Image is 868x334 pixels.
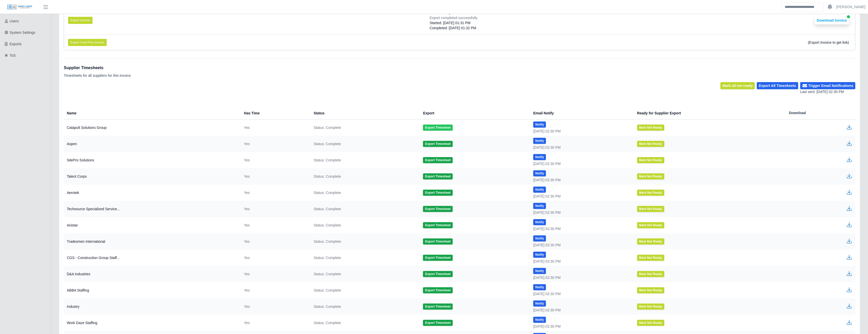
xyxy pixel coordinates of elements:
[533,145,629,150] div: [DATE] 02:30 PM
[423,238,452,245] button: Export Timesheet
[637,222,664,228] button: Mark Not Ready
[64,282,240,298] td: ABBA Staffing
[430,20,477,25] div: Started: [DATE] 01:31 PM
[68,39,107,46] button: Export Cost-Plus Invoice
[314,158,341,163] span: Status: Complete
[533,210,629,215] div: [DATE] 02:30 PM
[314,206,341,211] span: Status: Complete
[64,315,240,331] td: Work Daze Staffing
[533,242,629,248] div: [DATE] 02:30 PM
[240,250,310,266] td: Yes
[430,15,477,20] div: Export completed successfully
[423,255,452,261] button: Export Timesheet
[637,255,664,261] button: Mark Not Ready
[836,4,865,10] a: [PERSON_NAME]
[64,201,240,217] td: Techsource Specialized Service...
[240,107,310,119] th: Has Time
[64,107,240,119] th: Name
[7,4,33,10] img: SLM Logo
[533,129,629,134] div: [DATE] 02:30 PM
[423,320,452,326] button: Export Timesheet
[757,82,798,89] button: Export All Timesheets
[423,141,452,147] button: Export Timesheet
[64,217,240,233] td: Anistar
[800,89,855,95] div: Last sent: [DATE] 02:30 PM
[419,107,529,119] th: Export
[314,223,341,228] span: Status: Complete
[533,122,546,128] button: Notify
[533,259,629,264] div: [DATE] 02:30 PM
[637,320,664,326] button: Mark Not Ready
[314,125,341,130] span: Status: Complete
[240,168,310,185] td: Yes
[533,161,629,166] div: [DATE] 02:30 PM
[781,3,824,11] input: Search
[10,42,22,46] span: Exports
[10,53,16,57] span: ToS
[529,107,633,119] th: Email Notify
[240,119,310,136] td: Yes
[423,190,452,196] button: Export Timesheet
[240,298,310,315] td: Yes
[637,271,664,277] button: Mark Not Ready
[423,206,452,212] button: Export Timesheet
[314,255,341,260] span: Status: Complete
[314,190,341,195] span: Status: Complete
[533,252,546,258] button: Notify
[637,190,664,196] button: Mark Not Ready
[64,152,240,168] td: SitePro Solutions
[720,82,755,89] button: Mark all not ready
[637,173,664,179] button: Mark Not Ready
[533,187,546,193] button: Notify
[637,141,664,147] button: Mark Not Ready
[314,304,341,309] span: Status: Complete
[314,141,341,146] span: Status: Complete
[423,303,452,310] button: Export Timesheet
[533,226,629,231] div: [DATE] 02:30 PM
[533,219,546,225] button: Notify
[64,250,240,266] td: CGS - Construction Group Staff...
[533,317,546,323] button: Notify
[430,25,477,31] div: Completed: [DATE] 01:32 PM
[637,157,664,163] button: Mark Not Ready
[64,185,240,201] td: Aerotek
[314,288,341,293] span: Status: Complete
[785,107,855,119] th: Download
[637,287,664,293] button: Mark Not Ready
[64,73,132,78] p: Timesheets for all suppliers for this invoice.
[240,136,310,152] td: Yes
[10,19,19,23] span: Users
[240,315,310,331] td: Yes
[533,177,629,183] div: [DATE] 02:30 PM
[64,136,240,152] td: Aspen
[533,203,546,209] button: Notify
[64,65,132,71] h1: Supplier Timesheets
[533,194,629,199] div: [DATE] 02:30 PM
[310,107,419,119] th: Status
[533,138,546,144] button: Notify
[533,308,629,313] div: [DATE] 02:30 PM
[808,40,849,44] span: (Export Invoice to get link)
[314,174,341,179] span: Status: Complete
[533,268,546,274] button: Notify
[533,154,546,160] button: Notify
[64,298,240,315] td: Industry
[240,185,310,201] td: Yes
[633,107,785,119] th: Ready for Supplier Export
[533,235,546,241] button: Notify
[533,300,546,307] button: Notify
[423,157,452,163] button: Export Timesheet
[533,284,546,290] button: Notify
[533,170,546,176] button: Notify
[314,320,341,325] span: Status: Complete
[815,18,849,22] a: Download Invoice
[240,233,310,250] td: Yes
[423,173,452,179] button: Export Timesheet
[64,233,240,250] td: Tradesmen International
[533,275,629,280] div: [DATE] 02:30 PM
[10,31,35,35] span: System Settings
[423,125,452,131] button: Export Timesheet
[64,168,240,185] td: Talent Corps
[637,125,664,131] button: Mark Not Ready
[423,222,452,228] button: Export Timesheet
